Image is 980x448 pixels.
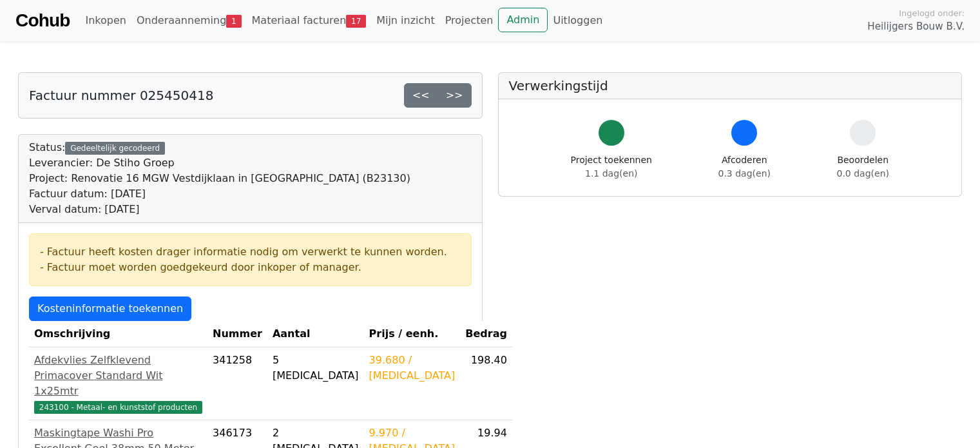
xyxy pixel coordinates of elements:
div: Leverancier: De Stiho Groep [29,155,410,171]
span: 243100 - Metaal- en kunststof producten [34,401,202,414]
a: Mijn inzicht [371,8,440,34]
a: Afdekvlies Zelfklevend Primacover Standard Wit 1x25mtr243100 - Metaal- en kunststof producten [34,353,202,414]
span: 1 [226,15,241,28]
h5: Factuur nummer 025450418 [29,88,213,103]
span: 0.0 dag(en) [837,168,889,179]
span: 17 [346,15,366,28]
h5: Verwerkingstijd [509,78,952,93]
span: 1.1 dag(en) [585,168,637,179]
div: Afdekvlies Zelfklevend Primacover Standard Wit 1x25mtr [34,353,202,399]
div: Factuur datum: [DATE] [29,186,410,202]
span: 0.3 dag(en) [718,168,771,179]
a: >> [437,83,472,108]
div: Status: [29,140,410,217]
div: 39.680 / [MEDICAL_DATA] [369,353,456,384]
td: 198.40 [460,347,512,420]
div: Afcoderen [718,153,771,180]
div: Beoordelen [837,153,889,180]
th: Aantal [267,321,364,347]
a: Cohub [15,5,70,36]
a: << [404,83,438,108]
a: Inkopen [80,8,131,34]
div: Gedeeltelijk gecodeerd [65,142,165,155]
div: - Factuur heeft kosten drager informatie nodig om verwerkt te kunnen worden. [40,244,461,260]
th: Omschrijving [29,321,207,347]
a: Uitloggen [548,8,608,34]
span: Heilijgers Bouw B.V. [867,19,965,34]
td: 341258 [207,347,267,420]
div: Project toekennen [571,153,652,180]
a: Onderaanneming1 [131,8,247,34]
a: Admin [498,8,548,32]
a: Kosteninformatie toekennen [29,297,191,321]
div: Verval datum: [DATE] [29,202,410,217]
th: Prijs / eenh. [364,321,461,347]
th: Nummer [207,321,267,347]
div: Project: Renovatie 16 MGW Vestdijklaan in [GEOGRAPHIC_DATA] (B23130) [29,171,410,186]
a: Materiaal facturen17 [247,8,372,34]
div: - Factuur moet worden goedgekeurd door inkoper of manager. [40,260,461,275]
th: Bedrag [460,321,512,347]
div: 5 [MEDICAL_DATA] [273,353,359,384]
a: Projecten [440,8,499,34]
span: Ingelogd onder: [899,7,965,19]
